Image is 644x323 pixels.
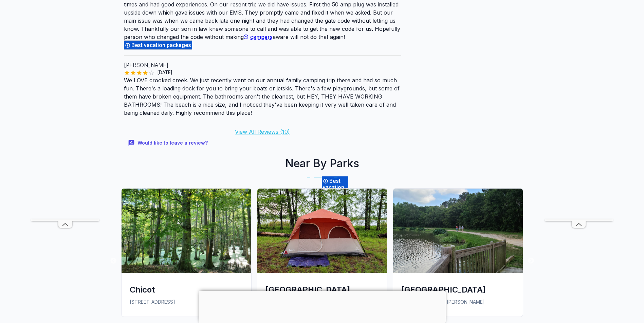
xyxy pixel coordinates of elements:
a: campers [244,34,273,40]
span: Best vacation packages [131,42,193,48]
span: [DATE] [154,69,175,76]
span: Best vacation packages [323,178,349,197]
div: Best vacation packages [124,40,192,50]
p: [PERSON_NAME] [124,61,402,69]
a: ChicotChicot[STREET_ADDRESS] [118,188,254,322]
a: Lakeview Park & Beach[GEOGRAPHIC_DATA][STREET_ADDRESS][PERSON_NAME] [390,188,526,322]
img: Lakeview Park & Beach [393,189,523,273]
button: Previous [110,258,117,264]
p: We LOVE crooked creek. We just recently went on our annual family camping trip there and had so m... [124,76,402,117]
a: View All Reviews (10) [235,128,290,135]
button: Next [528,258,534,264]
span: campers [250,34,273,40]
p: [STREET_ADDRESS] [130,298,243,306]
div: [GEOGRAPHIC_DATA] [401,284,515,295]
img: Indian Creek Rec Area [257,189,387,273]
img: Chicot [122,189,251,273]
p: [STREET_ADDRESS][PERSON_NAME] [401,298,515,306]
div: Best vacation packages [322,176,348,198]
a: Indian Creek Rec Area[GEOGRAPHIC_DATA][STREET_ADDRESS][PERSON_NAME] [254,188,390,322]
div: Chicot [130,284,243,295]
iframe: Advertisement [31,16,99,219]
iframe: Advertisement [199,291,446,321]
button: Would like to leave a review? [124,136,213,150]
h2: Near By Parks [118,155,526,172]
iframe: Advertisement [545,16,613,219]
div: [GEOGRAPHIC_DATA] [265,284,379,295]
